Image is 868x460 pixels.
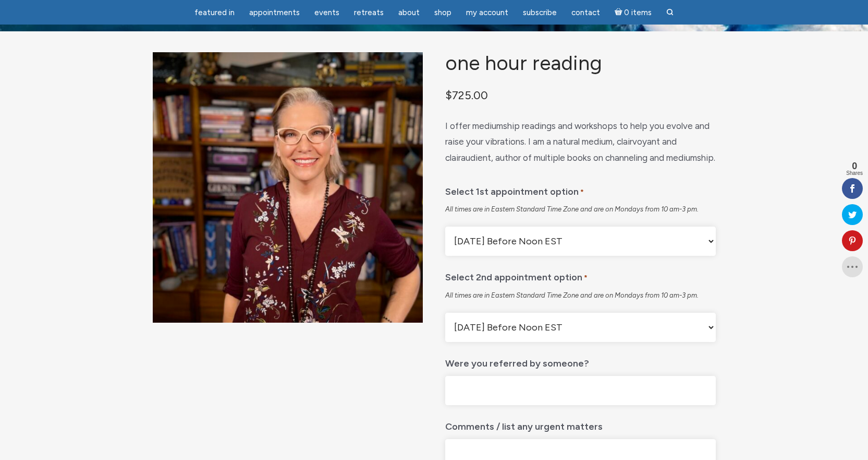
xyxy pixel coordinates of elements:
span: About [398,8,420,17]
span: Shop [434,8,451,17]
div: All times are in Eastern Standard Time Zone and are on Mondays from 10 am-3 pm. [445,291,715,300]
label: Select 2nd appointment option [445,264,588,287]
a: Appointments [243,3,306,23]
span: 0 [846,161,863,171]
h1: One Hour Reading [445,52,715,75]
a: Shop [428,3,458,23]
label: Select 1st appointment option [445,179,584,201]
span: Retreats [354,8,384,17]
span: Shares [846,171,863,176]
span: Subscribe [523,8,557,17]
div: All times are in Eastern Standard Time Zone and are on Mondays from 10 am-3 pm. [445,205,715,214]
a: Events [308,3,346,23]
a: featured in [188,3,241,23]
a: My Account [460,3,515,23]
span: $ [445,88,452,102]
img: One Hour Reading [153,52,423,323]
span: Appointments [249,8,300,17]
span: Contact [571,8,600,17]
a: Retreats [348,3,390,23]
a: Contact [565,3,606,23]
span: I offer mediumship readings and workshops to help you evolve and raise your vibrations. I am a na... [445,121,715,163]
a: Cart0 items [608,2,658,23]
a: Subscribe [517,3,563,23]
a: About [392,3,426,23]
span: Events [314,8,339,17]
bdi: 725.00 [445,88,488,102]
span: featured in [194,8,235,17]
label: Comments / list any urgent matters [445,414,603,435]
span: My Account [466,8,508,17]
i: Cart [615,8,625,17]
label: Were you referred by someone? [445,350,589,372]
span: 0 items [624,9,652,17]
